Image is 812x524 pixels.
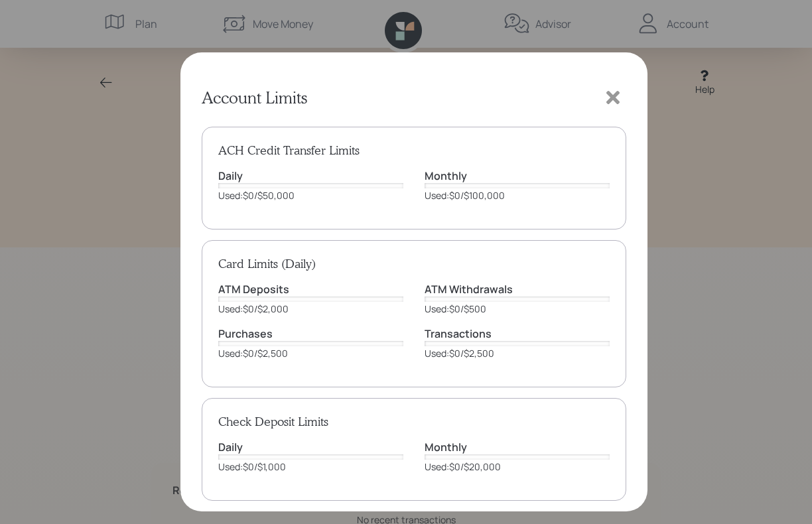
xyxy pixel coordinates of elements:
[425,282,610,296] label: ATM Withdrawals
[218,257,610,271] h4: Card Limits (Daily)
[425,346,494,360] div: Used: $0 / $2,500
[218,346,288,360] div: Used: $0 / $2,500
[218,440,403,454] label: Daily
[218,302,289,316] div: Used: $0 / $2,000
[425,296,610,302] span: Volume
[425,341,610,346] span: Volume
[202,88,307,107] h3: Account Limits
[218,143,610,158] h4: ACH Credit Transfer Limits
[218,341,403,346] span: Volume
[218,460,286,474] div: Used: $0 / $1,000
[218,282,403,296] label: ATM Deposits
[218,454,403,460] span: Volume
[425,454,610,460] span: Volume
[425,440,610,454] label: Monthly
[218,415,610,429] h4: Check Deposit Limits
[218,326,403,341] label: Purchases
[218,296,403,302] span: Volume
[218,188,295,202] div: Used: $0 / $50,000
[425,326,610,341] label: Transactions
[425,183,610,188] span: Volume
[425,460,501,474] div: Used: $0 / $20,000
[425,188,505,202] div: Used: $0 / $100,000
[218,168,403,183] label: Daily
[218,183,403,188] span: Volume
[425,168,610,183] label: Monthly
[425,302,486,316] div: Used: $0 / $500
